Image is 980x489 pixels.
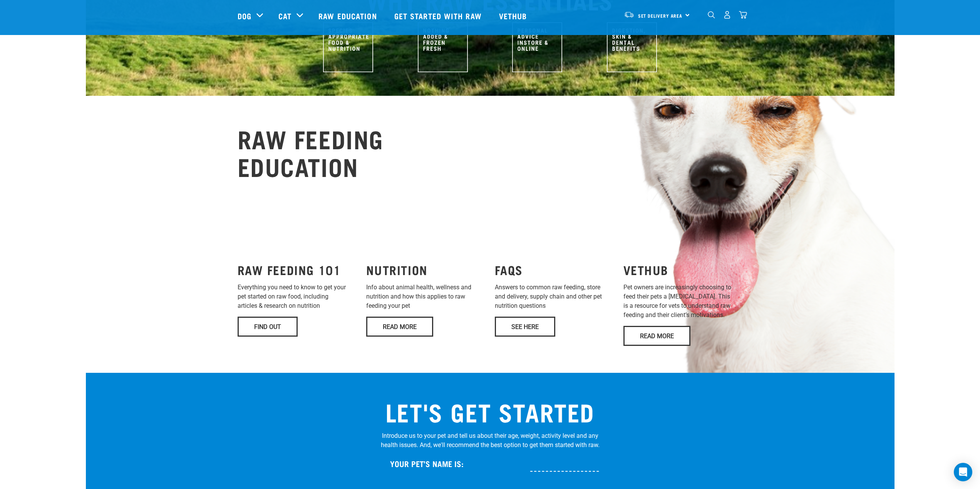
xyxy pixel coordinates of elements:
[238,317,298,337] a: Find Out
[366,263,486,277] h3: NUTRITION
[491,0,537,31] a: Vethub
[623,326,690,346] a: Read More
[238,283,357,310] p: Everything you need to know to get your pet started on raw food, including articles & research on...
[238,263,357,277] h3: RAW FEEDING 101
[418,22,468,72] img: Nothing Added
[381,397,600,425] h2: LET'S GET STARTED
[278,10,291,22] a: Cat
[390,459,464,468] h4: Your Pet’s name is:
[638,14,683,17] span: Set Delivery Area
[366,317,433,337] a: Read More
[366,283,486,310] p: Info about animal health, wellness and nutrition and how this applies to raw feeding your pet
[607,22,657,72] img: Raw Benefits
[954,463,972,481] div: Open Intercom Messenger
[323,22,373,72] img: Species Appropriate Nutrition
[708,11,715,18] img: home-icon-1@2x.png
[495,283,614,310] p: Answers to common raw feeding, store and delivery, supply chain and other pet nutrition questions
[624,11,634,18] img: van-moving.png
[623,283,743,320] p: Pet owners are increasingly choosing to feed their pets a [MEDICAL_DATA]. This is a resource for ...
[723,11,731,19] img: user.png
[623,263,743,277] h3: VETHUB
[238,124,384,180] h2: RAW FEEDING EDUCATION
[739,11,747,19] img: home-icon@2x.png
[381,431,600,450] p: Introduce us to your pet and tell us about their age, weight, activity level and any health issue...
[512,22,562,72] img: Personal Advice
[495,263,614,277] h3: FAQS
[311,0,386,31] a: Raw Education
[387,0,491,31] a: Get started with Raw
[495,317,555,337] a: See Here
[238,10,251,22] a: Dog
